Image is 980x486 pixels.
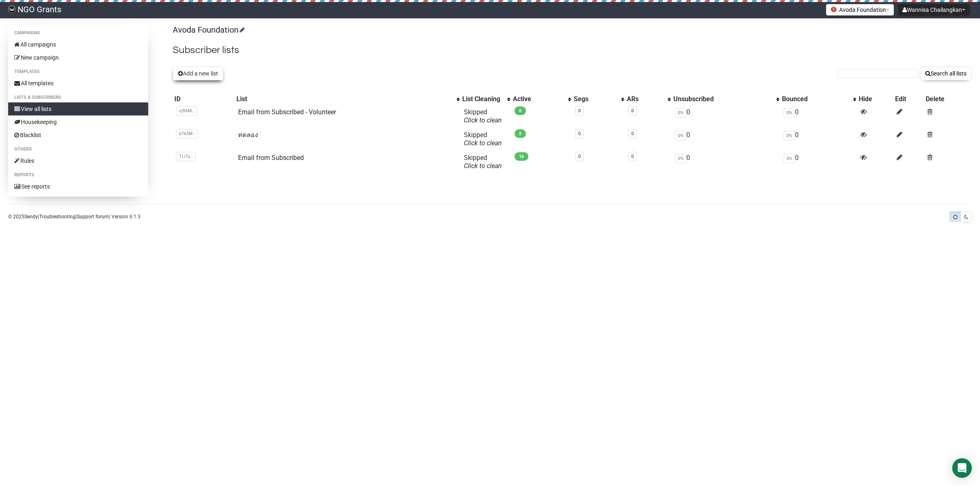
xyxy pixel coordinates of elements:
span: cjR6M.. [176,106,197,115]
th: Delete: No sort applied, sorting is disabled [924,93,972,105]
li: Lists & subscribers [8,93,148,102]
a: 0 [631,131,634,136]
a: Blacklist [8,129,148,142]
button: Wannisa Chailangkan [898,4,970,16]
div: Bounced [782,95,849,103]
img: 3.png [831,6,837,13]
div: Edit [895,95,923,103]
img: 17080ac3efa689857045ce3784bc614b [8,6,16,13]
span: 0 [514,107,526,115]
th: ARs: No sort applied, activate to apply an ascending sort [625,93,672,105]
span: Skipped [464,131,502,147]
li: Templates [8,67,148,77]
div: ID [174,95,233,103]
th: Segs: No sort applied, activate to apply an ascending sort [572,93,625,105]
a: Click to clean [464,116,502,124]
th: ID: No sort applied, sorting is disabled [173,93,234,105]
a: Email from Subscribed - Volunteer [238,108,336,116]
div: ARs [627,95,664,103]
li: Reports [8,170,148,180]
a: Email from Subscribed [238,154,304,162]
span: 0% [784,131,795,140]
td: 0 [780,128,857,151]
span: 0% [675,108,686,118]
th: Bounced: No sort applied, activate to apply an ascending sort [780,93,857,105]
div: Delete [926,95,970,103]
a: New campaign [8,51,148,64]
a: 0 [578,108,581,113]
p: © 2025 | | | Version 6.1.3 [8,212,140,221]
li: Others [8,144,148,154]
th: Hide: No sort applied, sorting is disabled [857,93,893,105]
div: Hide [859,95,892,103]
h2: Subscriber lists [173,43,972,58]
th: Active: No sort applied, activate to apply an ascending sort [511,93,572,105]
a: Avoda Foundation [173,25,243,35]
span: TLiTs.. [176,152,196,161]
div: List [236,95,452,103]
span: 16 [514,152,528,161]
span: 0% [784,108,795,118]
a: See reports [8,180,148,193]
th: List: No sort applied, activate to apply an ascending sort [235,93,461,105]
a: 0 [631,154,634,159]
th: Edit: No sort applied, sorting is disabled [893,93,924,105]
div: Active [513,95,564,103]
span: 2 [514,129,526,138]
td: 0 [672,128,780,151]
span: 0% [675,131,686,140]
button: Avoda Foundation [826,4,894,16]
button: Add a new list [173,67,223,80]
span: 6763M.. [176,129,198,138]
a: All campaigns [8,38,148,51]
td: 0 [780,151,857,173]
a: All templates [8,77,148,90]
th: Unsubscribed: No sort applied, activate to apply an ascending sort [672,93,780,105]
td: 0 [672,105,780,128]
a: Click to clean [464,162,502,170]
a: Troubleshooting [39,214,76,220]
div: Open Intercom Messenger [952,458,972,478]
a: ทดลอง [238,131,258,139]
a: 0 [578,154,581,159]
a: Click to clean [464,139,502,147]
a: Support forum [77,214,109,220]
th: List Cleaning: No sort applied, activate to apply an ascending sort [461,93,511,105]
td: 0 [672,151,780,173]
span: Skipped [464,154,502,170]
a: 0 [578,131,581,136]
div: List Cleaning [462,95,503,103]
div: Unsubscribed [673,95,772,103]
a: Sendy [24,214,38,220]
span: Skipped [464,108,502,124]
div: Segs [574,95,617,103]
a: Rules [8,154,148,167]
span: 0% [784,154,795,163]
a: Housekeeping [8,115,148,129]
span: 0% [675,154,686,163]
button: Search all lists [920,67,972,80]
td: 0 [780,105,857,128]
a: 0 [631,108,634,113]
a: View all lists [8,102,148,115]
li: Campaigns [8,28,148,38]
